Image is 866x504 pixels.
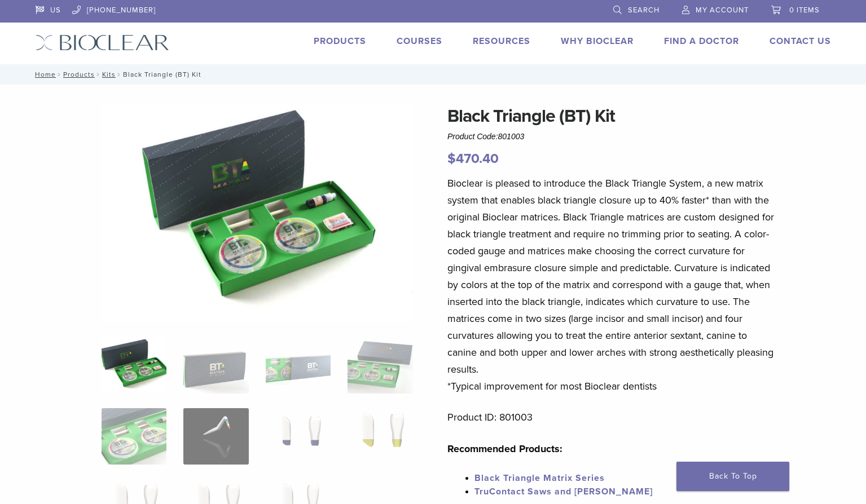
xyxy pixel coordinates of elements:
[447,151,456,167] span: $
[628,6,660,15] span: Search
[498,132,525,141] span: 801003
[348,408,412,465] img: Black Triangle (BT) Kit - Image 8
[116,72,123,77] span: /
[266,337,331,394] img: Black Triangle (BT) Kit - Image 3
[102,103,413,322] img: Intro Black Triangle Kit-6 - Copy
[102,408,166,465] img: Black Triangle (BT) Kit - Image 5
[664,36,739,47] a: Find A Doctor
[397,36,442,47] a: Courses
[676,462,789,491] a: Back To Top
[770,36,831,47] a: Contact Us
[447,132,524,141] span: Product Code:
[183,337,248,394] img: Black Triangle (BT) Kit - Image 2
[27,64,839,85] nav: Black Triangle (BT) Kit
[183,408,248,465] img: Black Triangle (BT) Kit - Image 6
[348,337,412,394] img: Black Triangle (BT) Kit - Image 4
[447,443,562,455] strong: Recommended Products:
[447,409,779,426] p: Product ID: 801003
[95,72,102,77] span: /
[102,70,116,78] a: Kits
[696,6,749,15] span: My Account
[447,151,499,167] bdi: 470.40
[474,486,653,497] a: TruContact Saws and [PERSON_NAME]
[447,175,779,395] p: Bioclear is pleased to introduce the Black Triangle System, a new matrix system that enables blac...
[266,408,331,465] img: Black Triangle (BT) Kit - Image 7
[36,34,169,51] img: Bioclear
[789,6,820,15] span: 0 items
[314,36,366,47] a: Products
[56,72,63,77] span: /
[447,103,779,130] h1: Black Triangle (BT) Kit
[474,472,605,484] a: Black Triangle Matrix Series
[32,70,56,78] a: Home
[102,337,166,394] img: Intro-Black-Triangle-Kit-6-Copy-e1548792917662-324x324.jpg
[63,70,95,78] a: Products
[473,36,530,47] a: Resources
[561,36,634,47] a: Why Bioclear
